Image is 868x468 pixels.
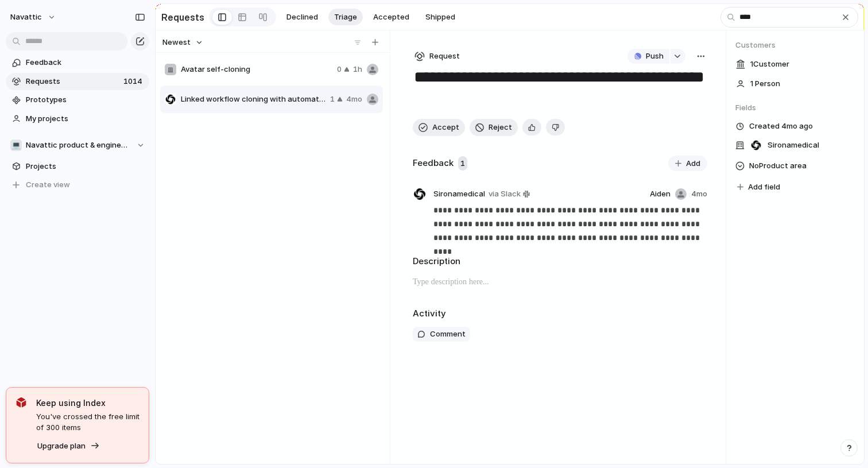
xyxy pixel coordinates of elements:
span: Avatar self-cloning [181,64,332,75]
span: Customers [735,40,855,51]
span: navattic [10,11,42,23]
button: Newest [161,35,205,50]
span: Aiden [650,188,671,200]
button: Request [413,49,462,64]
span: Upgrade plan [37,440,86,452]
button: Upgrade plan [34,438,103,454]
button: Declined [281,9,324,26]
span: 0 [337,64,342,75]
h2: Activity [413,307,446,320]
span: via Slack [489,188,521,200]
span: Declined [286,11,318,23]
button: Accept [413,119,465,136]
button: Comment [413,327,470,342]
a: My projects [6,110,149,127]
button: navattic [5,8,62,26]
span: Created 4mo ago [749,121,813,132]
button: Add field [735,180,782,195]
span: Reject [489,122,512,133]
span: 4mo [346,94,362,105]
span: Add field [748,181,780,193]
span: Push [646,51,664,62]
h2: Description [413,255,707,268]
button: Accepted [367,9,415,26]
span: Sironamedical [768,140,819,151]
span: Newest [162,37,191,48]
span: 4mo [691,188,707,200]
span: My projects [26,113,145,125]
span: 1014 [123,76,145,87]
a: via Slack [486,187,532,201]
span: You've crossed the free limit of 300 items [36,411,139,434]
span: Comment [430,328,466,340]
button: Add [668,156,707,172]
span: Requests [26,76,120,87]
button: Reject [470,119,518,136]
span: Accepted [373,11,409,23]
h2: Requests [161,10,204,24]
button: 💻Navattic product & engineering [6,137,149,154]
button: Create view [6,176,149,194]
button: Triage [328,9,363,26]
span: Add [686,158,700,169]
span: Fields [735,102,855,114]
span: Shipped [425,11,455,23]
span: 1 [330,94,335,105]
span: Triage [334,11,357,23]
span: Accept [432,122,459,133]
a: Requests1014 [6,73,149,90]
span: Feedback [26,57,145,68]
span: Sironamedical [433,188,485,200]
span: 1 Customer [750,59,789,70]
span: Projects [26,161,145,172]
h2: Feedback [413,157,454,170]
span: Prototypes [26,94,145,106]
span: 1 Person [750,78,780,90]
span: 1 [458,156,467,171]
span: Keep using Index [36,397,139,409]
span: No Product area [749,159,807,173]
a: Prototypes [6,91,149,109]
button: Shipped [420,9,461,26]
span: Create view [26,179,70,191]
a: Feedback [6,54,149,71]
div: 💻 [10,140,22,151]
span: 1h [353,64,362,75]
button: Push [627,49,669,64]
span: Navattic product & engineering [26,140,131,151]
a: Projects [6,158,149,175]
span: Linked workflow cloning with automatic updates [181,94,325,105]
span: Request [429,51,460,62]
